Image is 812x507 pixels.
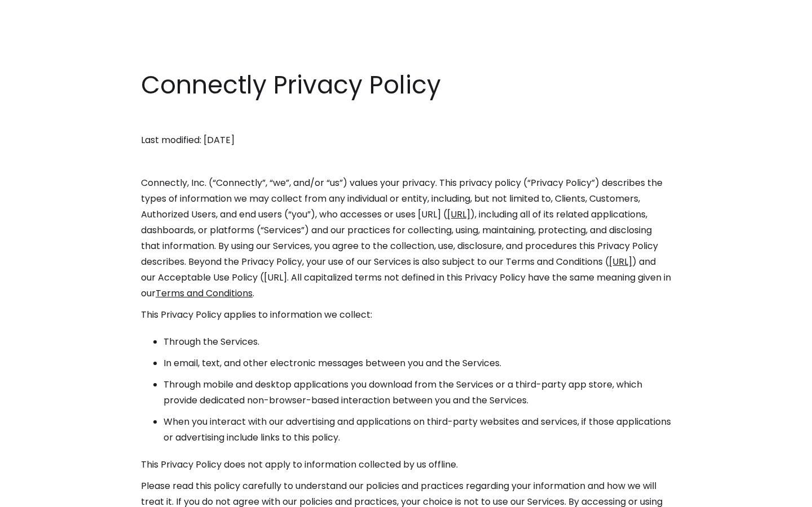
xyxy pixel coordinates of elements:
[609,255,632,268] a: [URL]
[164,355,671,371] li: In email, text, and other electronic messages between you and the Services.
[164,414,671,446] li: When you interact with our advertising and applications on third-party websites and services, if ...
[156,287,253,300] a: Terms and Conditions
[447,208,470,221] a: [URL]
[141,457,671,473] p: This Privacy Policy does not apply to information collected by us offline.
[141,175,671,301] p: Connectly, Inc. (“Connectly”, “we”, and/or “us”) values your privacy. This privacy policy (“Priva...
[141,132,671,148] p: Last modified: [DATE]
[141,154,671,170] p: ‍
[11,486,68,503] aside: Language selected: English
[23,487,68,503] ul: Language list
[141,68,671,103] h1: Connectly Privacy Policy
[141,307,671,323] p: This Privacy Policy applies to information we collect:
[164,377,671,408] li: Through mobile and desktop applications you download from the Services or a third-party app store...
[141,111,671,127] p: ‍
[164,334,671,350] li: Through the Services.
